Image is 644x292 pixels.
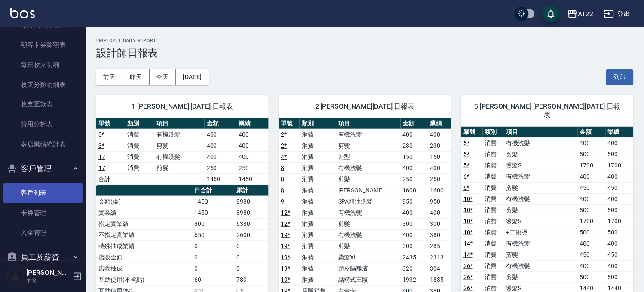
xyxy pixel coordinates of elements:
[236,151,268,162] td: 400
[300,252,336,263] td: 消費
[125,118,154,129] th: 類別
[125,129,154,140] td: 消費
[3,183,83,203] a: 客戶列表
[96,118,125,129] th: 單號
[3,134,83,154] a: 多店業績統計表
[234,263,268,274] td: 0
[234,274,268,285] td: 780
[7,268,24,285] img: Person
[281,176,285,182] a: 8
[578,171,606,182] td: 400
[606,193,634,204] td: 400
[428,218,451,229] td: 300
[96,240,192,252] td: 特殊抽成業績
[96,173,125,185] td: 合計
[483,227,504,238] td: 消費
[336,207,401,218] td: 有機洗髮
[401,185,428,196] td: 1600
[428,274,451,285] td: 1835
[401,252,428,263] td: 2435
[606,271,634,283] td: 500
[300,129,336,140] td: 消費
[504,238,578,249] td: 有機洗髮
[300,218,336,229] td: 消費
[504,227,578,238] td: +二段燙
[125,151,154,162] td: 消費
[461,127,483,138] th: 單號
[578,182,606,193] td: 450
[205,140,236,151] td: 400
[578,160,606,171] td: 1700
[192,229,234,240] td: 650
[300,263,336,274] td: 消費
[401,207,428,218] td: 400
[154,151,205,162] td: 有機洗髮
[3,55,83,75] a: 每日收支明細
[428,185,451,196] td: 1600
[401,140,428,151] td: 230
[606,149,634,160] td: 500
[483,260,504,271] td: 消費
[3,203,83,223] a: 卡券管理
[300,196,336,207] td: 消費
[300,162,336,173] td: 消費
[578,149,606,160] td: 500
[281,198,285,205] a: 9
[336,229,401,240] td: 有機洗髮
[125,162,154,173] td: 消費
[578,204,606,216] td: 500
[504,127,578,138] th: 項目
[236,162,268,173] td: 250
[606,137,634,149] td: 400
[601,6,634,22] button: 登出
[300,240,336,252] td: 消費
[578,216,606,227] td: 1700
[401,263,428,274] td: 320
[3,94,83,114] a: 收支匯款表
[96,38,634,43] h2: Employee Daily Report
[26,268,70,277] h5: [PERSON_NAME]
[192,207,234,218] td: 1450
[578,137,606,149] td: 400
[154,140,205,151] td: 剪髮
[234,218,268,229] td: 6380
[107,102,258,111] span: 1 [PERSON_NAME] [DATE] 日報表
[154,118,205,129] th: 項目
[234,229,268,240] td: 2600
[336,252,401,263] td: 染髮XL
[578,193,606,204] td: 400
[606,260,634,271] td: 400
[504,204,578,216] td: 剪髮
[336,151,401,162] td: 造型
[483,249,504,260] td: 消費
[192,274,234,285] td: 60
[578,260,606,271] td: 400
[3,158,83,180] button: 客戶管理
[578,249,606,260] td: 450
[192,240,234,252] td: 0
[96,118,269,185] table: a dense table
[428,162,451,173] td: 400
[401,151,428,162] td: 150
[483,216,504,227] td: 消費
[10,8,35,18] img: Logo
[336,218,401,229] td: 剪髮
[483,204,504,216] td: 消費
[578,227,606,238] td: 500
[504,171,578,182] td: 有機洗髮
[578,9,594,19] div: AT22
[336,129,401,140] td: 有機洗髮
[504,160,578,171] td: 燙髮S
[606,127,634,138] th: 業績
[428,118,451,129] th: 業績
[578,127,606,138] th: 金額
[234,207,268,218] td: 8980
[336,274,401,285] td: 結構式三段
[205,118,236,129] th: 金額
[205,173,236,185] td: 1450
[234,252,268,263] td: 0
[96,196,192,207] td: 金額(虛)
[606,216,634,227] td: 1700
[96,47,634,59] h3: 設計師日報表
[336,240,401,252] td: 剪髮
